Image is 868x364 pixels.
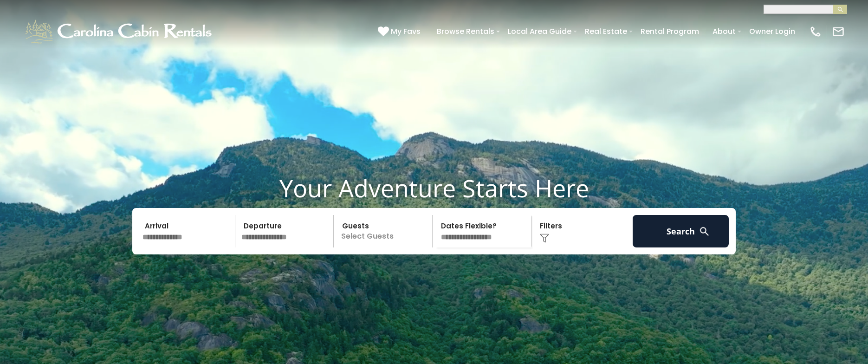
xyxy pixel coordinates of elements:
[708,23,740,39] a: About
[540,234,549,243] img: filter--v1.png
[633,215,729,247] button: Search
[809,25,822,38] img: phone-regular-white.png
[699,226,710,237] img: search-regular-white.png
[337,215,432,247] p: Select Guests
[636,23,704,39] a: Rental Program
[378,26,423,38] a: My Favs
[503,23,576,39] a: Local Area Guide
[432,23,499,39] a: Browse Rentals
[391,26,421,37] span: My Favs
[745,23,800,39] a: Owner Login
[580,23,632,39] a: Real Estate
[832,25,845,38] img: mail-regular-white.png
[23,18,216,45] img: White-1-1-2.png
[7,174,861,202] h1: Your Adventure Starts Here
